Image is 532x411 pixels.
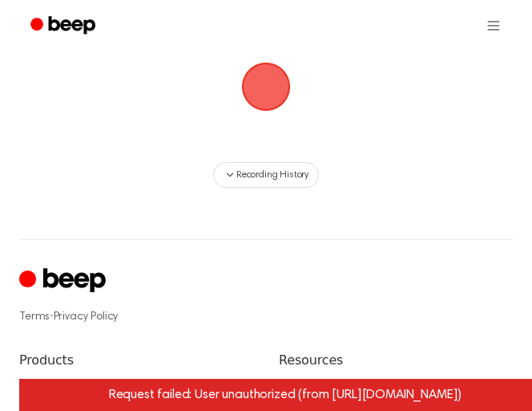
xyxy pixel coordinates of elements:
button: Recording History [213,162,319,188]
h6: Resources [279,351,513,370]
span: Recording History [236,168,308,182]
a: Cruip [19,266,110,297]
button: Open menu [474,6,513,45]
a: Terms [19,311,50,323]
a: Beep [19,10,110,42]
div: · [19,309,513,325]
a: Privacy Policy [54,311,119,323]
h6: Products [19,351,253,370]
img: Beep Logo [242,63,290,111]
